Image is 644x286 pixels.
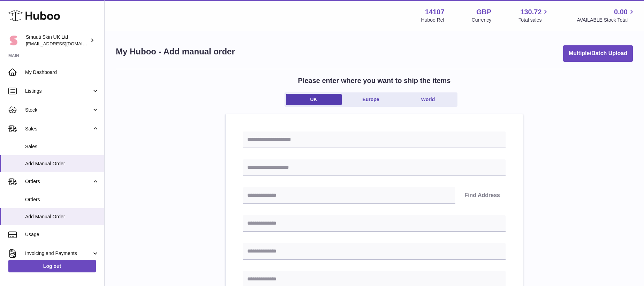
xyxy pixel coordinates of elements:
[425,7,445,17] strong: 14107
[476,7,491,17] strong: GBP
[563,45,633,62] button: Multiple/Batch Upload
[421,17,445,23] div: Huboo Ref
[25,126,92,132] span: Sales
[518,17,550,23] span: Total sales
[472,17,492,23] div: Currency
[25,69,99,76] span: My Dashboard
[25,178,92,185] span: Orders
[343,94,399,105] a: Europe
[25,213,99,220] span: Add Manual Order
[286,94,342,105] a: UK
[25,231,99,238] span: Usage
[8,35,19,46] img: tomi@beautyko.fi
[26,41,103,46] span: [EMAIL_ADDRESS][DOMAIN_NAME]
[116,46,235,57] h1: My Huboo - Add manual order
[25,196,99,203] span: Orders
[8,260,96,272] a: Log out
[298,76,451,85] h2: Please enter where you want to ship the items
[400,94,456,105] a: World
[25,143,99,150] span: Sales
[518,7,550,23] a: 130.72 Total sales
[520,7,541,17] span: 130.72
[25,250,92,257] span: Invoicing and Payments
[25,160,99,167] span: Add Manual Order
[26,34,89,47] div: Smuuti Skin UK Ltd
[25,107,92,113] span: Stock
[614,7,628,17] span: 0.00
[577,17,636,23] span: AVAILABLE Stock Total
[577,7,636,23] a: 0.00 AVAILABLE Stock Total
[25,88,92,95] span: Listings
